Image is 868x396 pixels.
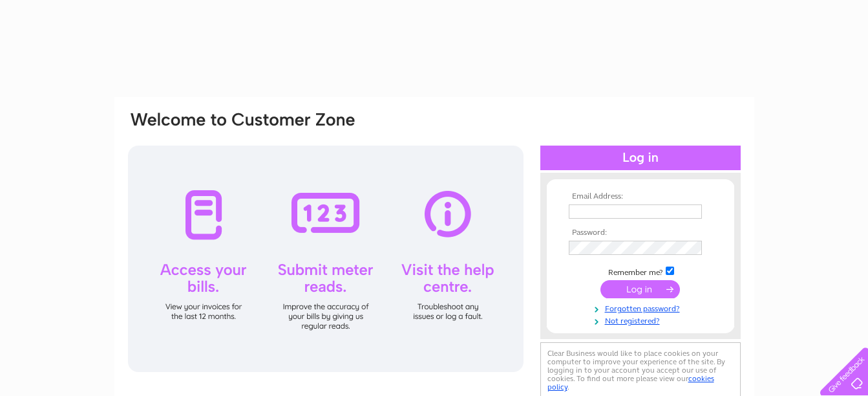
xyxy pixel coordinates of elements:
[566,192,715,201] th: Email Address:
[600,280,680,298] input: Submit
[569,314,715,326] a: Not registered?
[566,265,715,278] td: Remember me?
[566,228,715,237] th: Password:
[547,374,714,391] a: cookies policy
[569,302,715,314] a: Forgotten password?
